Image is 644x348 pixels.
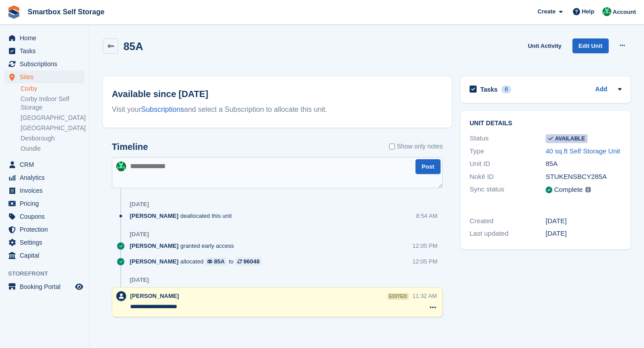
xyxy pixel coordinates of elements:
div: Unit ID [470,159,546,169]
a: Desborough [21,134,85,143]
div: Nokē ID [470,172,546,182]
div: 0 [501,85,512,93]
span: Help [582,7,594,16]
a: Corby Indoor Self Storage [21,95,85,112]
label: Show only notes [389,142,443,151]
span: Account [613,8,636,17]
div: 12:05 PM [412,242,437,250]
img: stora-icon-8386f47178a22dfd0bd8f6a31ec36ba5ce8667c1dd55bd0f319d3a0aa187defe.svg [7,5,21,19]
a: Add [595,85,607,95]
span: [PERSON_NAME] [130,293,179,299]
a: [GEOGRAPHIC_DATA] [21,124,85,132]
span: Invoices [20,184,73,197]
h2: Timeline [112,142,148,152]
h2: Tasks [480,85,498,93]
a: menu [4,58,85,70]
span: Coupons [20,210,73,223]
span: Analytics [20,171,73,184]
span: [PERSON_NAME] [130,257,178,266]
a: menu [4,280,85,293]
div: 85A [546,159,622,169]
span: Storefront [8,269,89,278]
span: Available [546,134,588,143]
div: [DATE] [130,201,149,208]
div: Sync status [470,184,546,195]
div: Visit your and select a Subscription to allocate this unit. [112,104,443,115]
h2: Unit details [470,120,622,127]
div: Last updated [470,229,546,239]
div: allocated to [130,257,266,266]
a: 96048 [235,257,262,266]
span: Settings [20,236,73,249]
a: 85A [205,257,227,266]
img: Elinor Shepherd [602,7,611,16]
a: Subscriptions [141,106,184,113]
div: [DATE] [546,216,622,226]
div: [DATE] [130,231,149,238]
input: Show only notes [389,142,395,151]
div: edited [387,293,409,300]
span: [PERSON_NAME] [130,212,178,220]
a: menu [4,249,85,262]
a: menu [4,171,85,184]
a: menu [4,197,85,210]
span: Booking Portal [20,280,73,293]
h2: Available since [DATE] [112,87,443,101]
div: Status [470,133,546,144]
span: Capital [20,249,73,262]
div: 8:54 AM [416,212,437,220]
div: 96048 [243,257,259,266]
span: Pricing [20,197,73,210]
a: Corby [21,85,85,93]
div: granted early access [130,242,238,250]
span: Create [538,7,555,16]
a: Oundle [21,144,85,153]
a: menu [4,236,85,249]
div: deallocated this unit [130,212,236,220]
div: 12:05 PM [412,257,437,266]
a: Unit Activity [524,38,565,53]
div: Created [470,216,546,226]
img: Elinor Shepherd [116,161,126,171]
span: Protection [20,223,73,236]
button: Post [415,159,441,174]
a: menu [4,158,85,171]
div: [DATE] [130,276,149,284]
div: 85A [214,257,225,266]
span: [PERSON_NAME] [130,242,178,250]
a: menu [4,184,85,197]
span: CRM [20,158,73,171]
span: Sites [20,71,73,83]
a: menu [4,223,85,236]
a: Smartbox Self Storage [24,4,108,19]
span: Tasks [20,45,73,57]
div: Complete [554,185,583,195]
a: menu [4,71,85,83]
a: menu [4,32,85,44]
div: Type [470,146,546,157]
a: Edit Unit [572,38,609,53]
a: Preview store [74,281,85,292]
h2: 85A [123,40,143,52]
a: 40 sq.ft Self Storage Unit [546,147,620,155]
img: icon-info-grey-7440780725fd019a000dd9b08b2336e03edf1995a4989e88bcd33f0948082b44.svg [585,187,591,192]
a: [GEOGRAPHIC_DATA] [21,114,85,122]
span: Subscriptions [20,58,73,70]
a: menu [4,210,85,223]
a: menu [4,45,85,57]
div: 11:32 AM [412,292,437,300]
div: [DATE] [546,229,622,239]
div: STUKENSBCY285A [546,172,622,182]
span: Home [20,32,73,44]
